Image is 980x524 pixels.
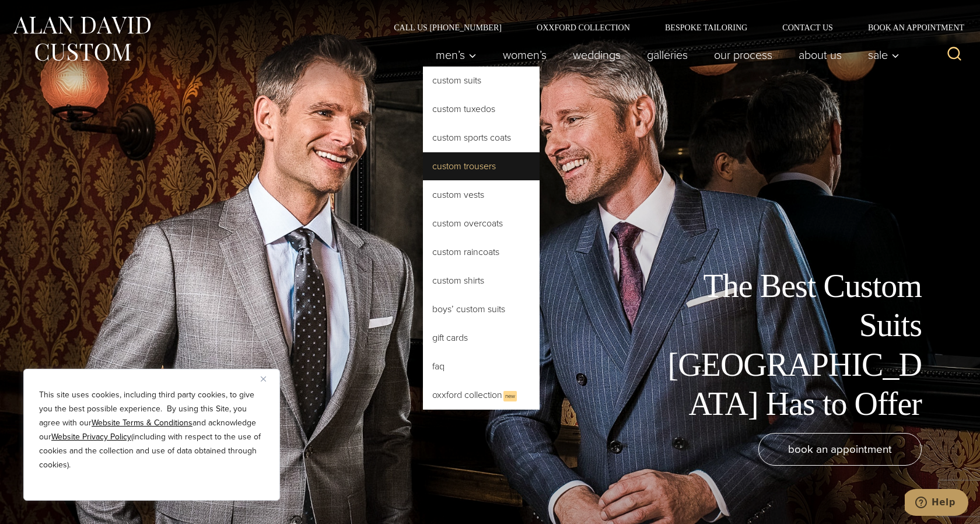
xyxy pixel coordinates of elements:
a: Custom Tuxedos [423,95,540,123]
a: Call Us [PHONE_NUMBER] [376,23,519,32]
a: FAQ [423,352,540,380]
a: Oxxford Collection [519,23,647,32]
p: This site uses cookies, including third party cookies, to give you the best possible experience. ... [39,388,264,472]
a: Custom Vests [423,181,540,209]
span: New [503,391,517,401]
a: About Us [786,43,855,67]
button: View Search Form [940,41,968,69]
a: Website Terms & Conditions [92,417,192,429]
a: Galleries [634,43,701,67]
img: Close [261,376,266,382]
a: Book an Appointment [850,23,968,32]
a: Our Process [701,43,786,67]
a: Women’s [490,43,560,67]
img: Alan David Custom [12,13,152,65]
a: Gift Cards [423,324,540,352]
a: weddings [560,43,634,67]
button: Men’s sub menu toggle [423,43,490,67]
button: Close [261,372,275,386]
a: Custom Sports Coats [423,124,540,152]
nav: Primary Navigation [423,43,906,67]
iframe: Opens a widget where you can chat to one of our agents [905,489,968,518]
a: Website Privacy Policy [51,431,131,443]
a: Oxxford CollectionNew [423,381,540,410]
a: Custom Trousers [423,152,540,180]
a: Custom Suits [423,67,540,95]
a: Boys’ Custom Suits [423,295,540,323]
span: book an appointment [788,441,892,457]
a: book an appointment [758,433,922,466]
a: Contact Us [765,23,850,32]
a: Custom Overcoats [423,209,540,237]
nav: Secondary Navigation [376,23,968,32]
a: Bespoke Tailoring [647,23,765,32]
h1: The Best Custom Suits [GEOGRAPHIC_DATA] Has to Offer [659,267,922,424]
a: Custom Raincoats [423,238,540,266]
button: Sale sub menu toggle [855,43,906,67]
a: Custom Shirts [423,267,540,295]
